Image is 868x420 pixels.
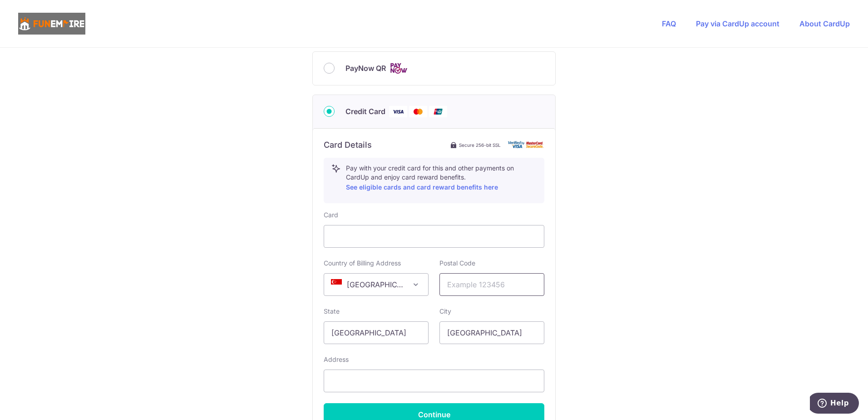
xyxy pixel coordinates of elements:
[324,259,401,268] label: Country of Billing Address
[324,307,340,316] label: State
[439,307,451,316] label: City
[389,106,407,117] img: Visa
[345,106,385,117] span: Credit Card
[439,259,475,268] label: Postal Code
[662,19,676,28] a: FAQ
[324,273,429,296] span: Singapore
[346,183,498,191] a: See eligible cards and card reward benefits here
[324,106,544,117] div: Credit Card Visa Mastercard Union Pay
[324,210,338,220] label: Card
[324,355,349,364] label: Address
[696,19,779,28] a: Pay via CardUp account
[324,274,428,295] span: Singapore
[390,63,408,74] img: Cards logo
[331,231,537,242] iframe: Secure card payment input frame
[459,141,501,149] span: Secure 256-bit SSL
[508,141,544,149] img: card secure
[346,164,537,193] p: Pay with your credit card for this and other payments on CardUp and enjoy card reward benefits.
[799,19,850,28] a: About CardUp
[429,106,447,117] img: Union Pay
[439,273,544,296] input: Example 123456
[324,140,372,150] h6: Card Details
[810,393,859,415] iframe: Opens a widget where you can find more information
[324,63,544,74] div: PayNow QR Cards logo
[345,63,386,74] span: PayNow QR
[409,106,427,117] img: Mastercard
